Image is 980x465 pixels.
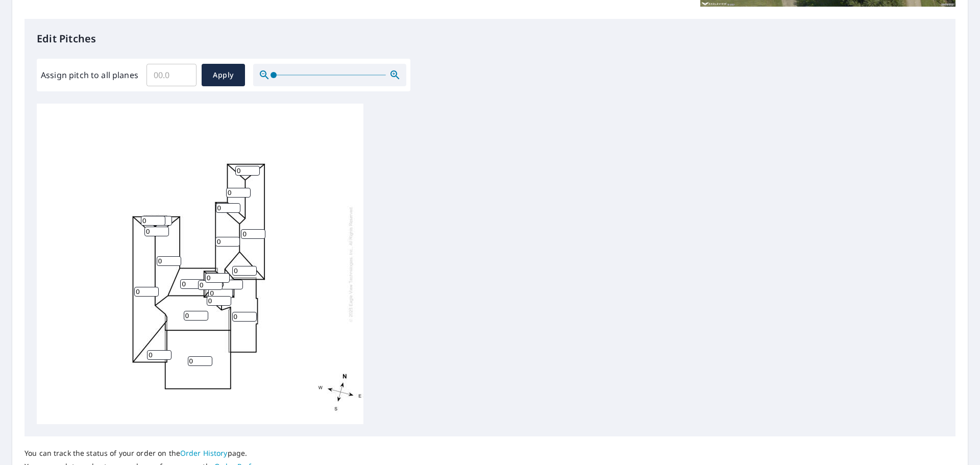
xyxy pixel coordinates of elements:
[146,61,197,89] input: 00.0
[180,448,228,458] a: Order History
[202,64,245,86] button: Apply
[41,69,138,81] label: Assign pitch to all planes
[37,31,943,46] p: Edit Pitches
[210,69,237,82] span: Apply
[24,449,299,458] p: You can track the status of your order on the page.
